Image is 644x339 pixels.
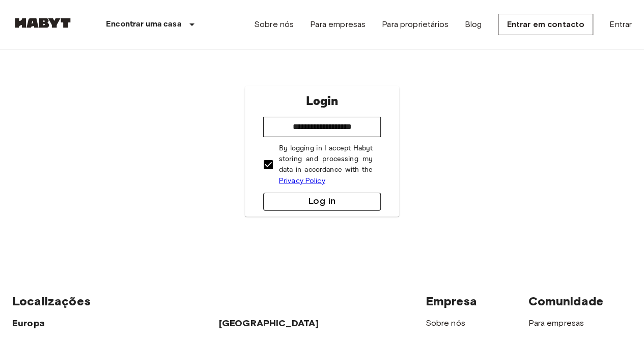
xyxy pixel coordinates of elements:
[498,14,593,35] a: Entrar em contacto
[425,318,465,328] a: Sobre nós
[528,318,584,328] a: Para empresas
[12,318,45,329] span: Europa
[609,18,632,31] a: Entrar
[465,18,482,31] a: Blog
[382,18,449,31] a: Para proprietários
[305,92,338,111] p: Login
[12,18,73,28] img: Habyt
[310,18,366,31] a: Para empresas
[279,143,373,187] p: By logging in I accept Habyt storing and processing my data in accordance with the
[263,193,381,211] button: Log in
[219,318,319,329] span: [GEOGRAPHIC_DATA]
[528,294,603,308] span: Comunidade
[425,294,477,308] span: Empresa
[254,18,294,31] a: Sobre nós
[12,294,91,308] span: Localizações
[106,18,182,31] p: Encontrar uma casa
[279,176,325,185] a: Privacy Policy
